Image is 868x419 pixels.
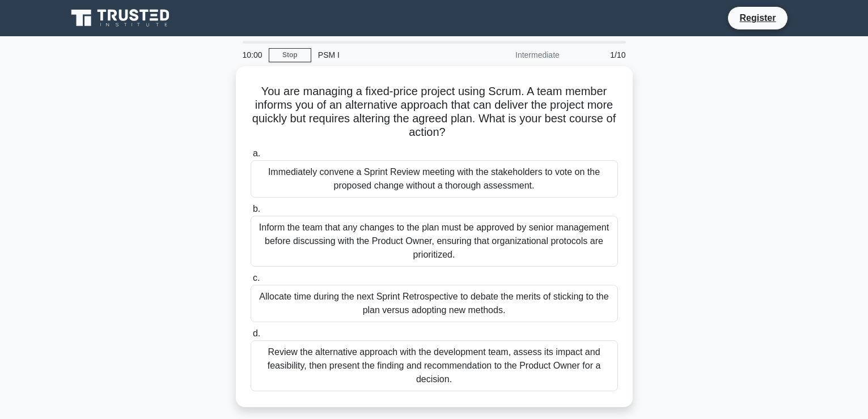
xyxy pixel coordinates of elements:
[251,160,618,198] div: Immediately convene a Sprint Review meeting with the stakeholders to vote on the proposed change ...
[467,44,566,66] div: Intermediate
[566,44,633,66] div: 1/10
[253,328,260,338] span: d.
[249,84,619,140] h5: You are managing a fixed-price project using Scrum. A team member informs you of an alternative a...
[251,285,618,322] div: Allocate time during the next Sprint Retrospective to debate the merits of sticking to the plan v...
[251,216,618,267] div: Inform the team that any changes to the plan must be approved by senior management before discuss...
[732,11,782,25] a: Register
[253,148,260,158] span: a.
[269,48,311,62] a: Stop
[251,340,618,391] div: Review the alternative approach with the development team, assess its impact and feasibility, the...
[236,44,269,66] div: 10:00
[311,44,467,66] div: PSM I
[253,273,260,283] span: c.
[253,204,260,213] span: b.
